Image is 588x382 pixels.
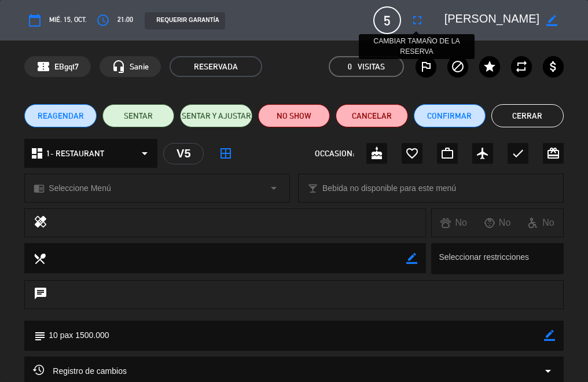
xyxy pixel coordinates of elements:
[407,10,428,31] button: fullscreen
[33,329,46,342] i: subject
[336,104,407,127] button: Cancelar
[348,60,352,74] span: 0
[406,253,417,264] i: border_color
[93,10,113,31] button: access_time
[419,60,433,74] i: outlined_flag
[33,364,127,378] span: Registro de cambios
[49,182,111,195] span: Seleccione Menú
[414,104,486,127] button: Confirmar
[546,15,557,26] i: border_color
[546,146,560,160] i: card_giftcard
[440,146,454,160] i: work_outline
[405,146,419,160] i: favorite_border
[491,104,563,127] button: Cerrar
[138,146,152,160] i: arrow_drop_down
[34,183,45,194] i: chrome_reader_mode
[170,56,262,77] span: RESERVADA
[180,104,252,127] button: SENTAR Y AJUSTAR
[373,6,401,34] span: 5
[410,13,424,27] i: fullscreen
[38,110,84,122] span: REAGENDAR
[24,104,96,127] button: REAGENDAR
[54,60,79,74] span: EBgqt7
[36,60,50,74] span: confirmation_number
[483,60,497,74] i: star
[432,215,476,230] div: No
[145,12,225,30] div: REQUERIR GARANTÍA
[322,182,456,195] span: Bebida no disponible para este menú
[541,364,555,378] i: arrow_drop_down
[33,252,46,265] i: local_dining
[511,146,525,160] i: check
[370,146,384,160] i: cake
[451,60,465,74] i: block
[258,104,330,127] button: NO SHOW
[34,286,47,303] i: chat
[315,147,354,160] span: OCCASION:
[46,147,104,160] span: 1- RESTAURANT
[307,183,318,194] i: local_bar
[358,60,385,74] em: Visitas
[102,104,174,127] button: SENTAR
[117,14,133,26] span: 21:00
[519,215,563,230] div: No
[476,146,490,160] i: airplanemode_active
[30,146,44,160] i: dashboard
[34,215,47,231] i: healing
[476,215,519,230] div: No
[24,10,45,31] button: calendar_today
[267,181,281,195] i: arrow_drop_down
[359,34,475,60] div: CAMBIAR TAMAÑO DE LA RESERVA
[544,330,555,341] i: border_color
[163,143,204,164] div: V5
[514,60,528,74] i: repeat
[49,14,87,26] span: mié. 15, oct.
[219,146,233,160] i: border_all
[96,13,110,27] i: access_time
[28,13,42,27] i: calendar_today
[112,60,126,74] i: headset_mic
[130,60,149,74] span: Sanie
[546,60,560,74] i: attach_money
